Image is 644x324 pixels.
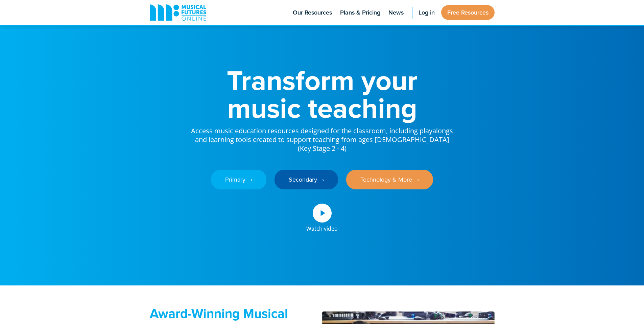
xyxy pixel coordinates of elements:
[293,8,332,17] span: Our Resources
[306,223,338,231] div: Watch video
[211,170,266,189] a: Primary ‎‏‏‎ ‎ ›
[346,170,433,189] a: Technology & More ‎‏‏‎ ‎ ›
[441,5,495,20] a: Free Resources
[190,122,454,153] p: Access music education resources designed for the classroom, including playalongs and learning to...
[340,8,380,17] span: Plans & Pricing
[419,8,435,17] span: Log in
[190,66,454,122] h1: Transform your music teaching
[388,8,404,17] span: News
[275,170,338,189] a: Secondary ‎‏‏‎ ‎ ›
